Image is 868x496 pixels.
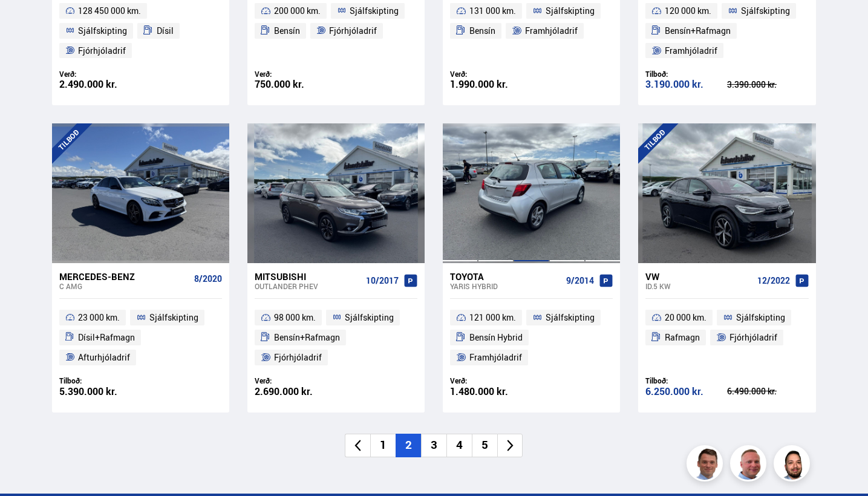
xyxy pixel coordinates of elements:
[78,24,127,38] span: Sjálfskipting
[645,70,727,79] div: Tilboð:
[255,387,336,397] div: 2.690.000 kr.
[446,434,472,457] li: 4
[665,330,700,345] span: Rafmagn
[52,263,229,413] a: Mercedes-Benz C AMG 8/2020 23 000 km. Sjálfskipting Dísil+Rafmagn Afturhjóladrif Tilboð: 5.390.00...
[450,79,532,90] div: 1.990.000 kr.
[546,4,595,18] span: Sjálfskipting
[450,271,561,282] div: Toyota
[645,79,727,90] div: 3.190.000 kr.
[421,434,446,457] li: 3
[741,4,790,18] span: Sjálfskipting
[450,70,532,79] div: Verð:
[78,330,135,345] span: Dísil+Rafmagn
[525,24,578,38] span: Framhjóladrif
[450,282,561,290] div: Yaris HYBRID
[345,310,394,325] span: Sjálfskipting
[729,330,777,345] span: Fjórhjóladrif
[469,4,516,18] span: 131 000 km.
[350,4,399,18] span: Sjálfskipting
[59,282,189,290] div: C AMG
[247,263,425,413] a: Mitsubishi Outlander PHEV 10/2017 98 000 km. Sjálfskipting Bensín+Rafmagn Fjórhjóladrif Verð: 2.6...
[757,276,790,286] span: 12/2022
[274,330,340,345] span: Bensín+Rafmagn
[370,434,396,457] li: 1
[274,4,321,18] span: 200 000 km.
[645,271,752,282] div: VW
[732,447,768,483] img: siFngHWaQ9KaOqBr.png
[469,350,522,365] span: Framhjóladrif
[59,271,189,282] div: Mercedes-Benz
[450,387,532,397] div: 1.480.000 kr.
[274,350,322,365] span: Fjórhjóladrif
[638,263,815,413] a: VW ID.5 KW 12/2022 20 000 km. Sjálfskipting Rafmagn Fjórhjóladrif Tilboð: 6.250.000 kr. 6.490.000...
[450,376,532,385] div: Verð:
[645,376,727,385] div: Tilboð:
[727,80,809,89] div: 3.390.000 kr.
[469,330,523,345] span: Bensín Hybrid
[443,263,620,413] a: Toyota Yaris HYBRID 9/2014 121 000 km. Sjálfskipting Bensín Hybrid Framhjóladrif Verð: 1.480.000 kr.
[366,276,399,286] span: 10/2017
[665,24,731,38] span: Bensín+Rafmagn
[329,24,377,38] span: Fjórhjóladrif
[78,350,130,365] span: Afturhjóladrif
[255,70,336,79] div: Verð:
[274,310,316,325] span: 98 000 km.
[727,387,809,396] div: 6.490.000 kr.
[469,24,495,38] span: Bensín
[194,274,222,284] span: 8/2020
[688,447,725,483] img: FbJEzSuNWCJXmdc-.webp
[665,310,706,325] span: 20 000 km.
[472,434,497,457] li: 5
[546,310,595,325] span: Sjálfskipting
[775,447,812,483] img: nhp88E3Fdnt1Opn2.png
[255,282,361,290] div: Outlander PHEV
[736,310,785,325] span: Sjálfskipting
[10,5,46,41] button: Open LiveChat chat widget
[274,24,300,38] span: Bensín
[59,387,141,397] div: 5.390.000 kr.
[59,70,141,79] div: Verð:
[78,44,126,58] span: Fjórhjóladrif
[469,310,516,325] span: 121 000 km.
[149,310,198,325] span: Sjálfskipting
[665,44,717,58] span: Framhjóladrif
[59,79,141,90] div: 2.490.000 kr.
[157,24,174,38] span: Dísil
[645,387,727,397] div: 6.250.000 kr.
[665,4,711,18] span: 120 000 km.
[396,434,421,457] li: 2
[255,271,361,282] div: Mitsubishi
[78,4,141,18] span: 128 450 000 km.
[255,376,336,385] div: Verð:
[59,376,141,385] div: Tilboð:
[78,310,120,325] span: 23 000 km.
[566,276,594,286] span: 9/2014
[255,79,336,90] div: 750.000 kr.
[645,282,752,290] div: ID.5 KW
